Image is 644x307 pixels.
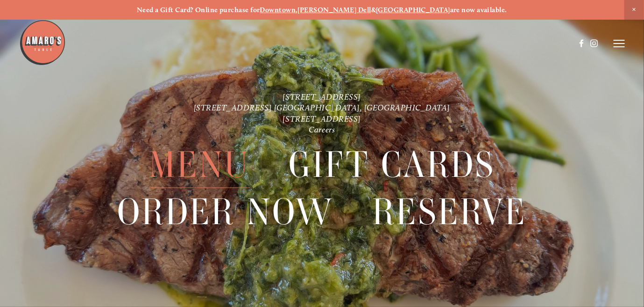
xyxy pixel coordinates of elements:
[117,189,334,235] span: Order Now
[450,6,507,14] strong: are now available.
[289,141,495,188] a: Gift Cards
[373,189,527,235] a: Reserve
[298,6,371,14] a: [PERSON_NAME] Dell
[194,102,451,112] a: [STREET_ADDRESS] [GEOGRAPHIC_DATA], [GEOGRAPHIC_DATA]
[117,189,334,235] a: Order Now
[289,141,495,188] span: Gift Cards
[371,6,376,14] strong: &
[283,114,361,124] a: [STREET_ADDRESS]
[376,6,450,14] a: [GEOGRAPHIC_DATA]
[19,19,66,66] img: Amaro's Table
[149,141,250,188] span: Menu
[260,6,296,14] a: Downtown
[283,92,361,102] a: [STREET_ADDRESS]
[137,6,260,14] strong: Need a Gift Card? Online purchase for
[296,6,297,14] strong: ,
[373,189,527,235] span: Reserve
[149,141,250,188] a: Menu
[309,124,335,134] a: Careers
